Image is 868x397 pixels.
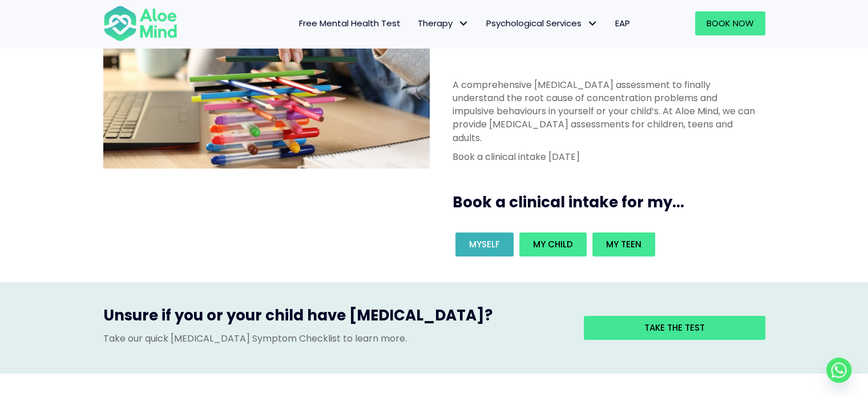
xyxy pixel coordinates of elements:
div: Book an intake for my... [453,230,758,259]
span: My child [533,238,573,250]
a: Psychological ServicesPsychological Services: submenu [478,11,607,35]
span: Psychological Services: submenu [584,15,601,32]
span: My teen [606,238,641,250]
span: Psychological Services [486,17,598,29]
a: Book Now [695,11,765,35]
h3: Unsure if you or your child have [MEDICAL_DATA]? [103,305,567,331]
p: Book a clinical intake [DATE] [453,150,758,163]
a: My teen [592,232,655,256]
a: Take the test [584,316,765,340]
span: Take the test [644,322,705,334]
a: EAP [607,11,639,35]
nav: Menu [192,11,639,35]
span: Myself [469,238,500,250]
a: Myself [455,232,514,256]
span: Book Now [706,17,754,29]
span: Free Mental Health Test [299,17,401,29]
a: My child [519,232,587,256]
h3: Book a clinical intake for my... [453,192,770,212]
span: Therapy: submenu [455,15,472,32]
p: Take our quick [MEDICAL_DATA] Symptom Checklist to learn more. [103,332,567,345]
span: EAP [615,17,630,29]
span: Therapy [418,17,469,29]
p: A comprehensive [MEDICAL_DATA] assessment to finally understand the root cause of concentration p... [453,78,758,145]
a: TherapyTherapy: submenu [409,11,478,35]
a: Free Mental Health Test [290,11,409,35]
a: Whatsapp [826,358,851,383]
img: Aloe mind Logo [103,5,177,42]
